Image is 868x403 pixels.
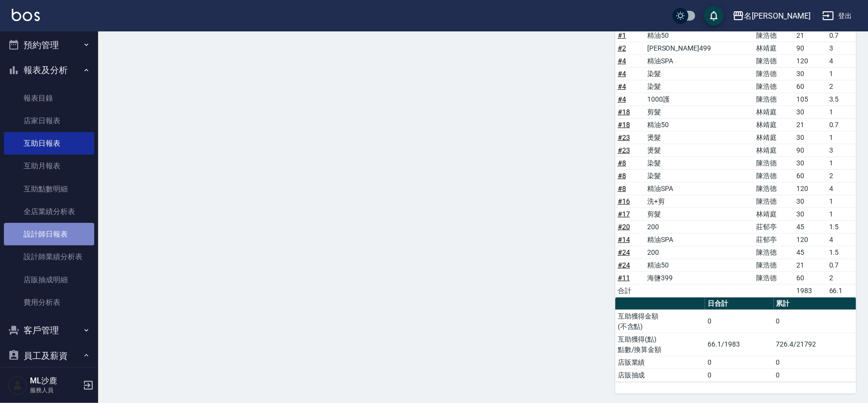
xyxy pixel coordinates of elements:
[615,297,856,382] table: a dense table
[618,44,626,52] a: #2
[618,210,630,218] a: #17
[645,80,754,93] td: 染髮
[774,310,856,333] td: 0
[645,144,754,157] td: 燙髮
[645,195,754,208] td: 洗+剪
[794,54,827,67] td: 120
[827,182,856,195] td: 4
[12,9,40,21] img: Logo
[615,369,705,381] td: 店販抽成
[645,67,754,80] td: 染髮
[754,220,794,233] td: 莊郁亭
[827,233,856,246] td: 4
[618,261,630,269] a: #24
[618,82,626,90] a: #4
[618,121,630,129] a: #18
[615,284,645,297] td: 合計
[774,297,856,310] th: 累計
[4,57,94,83] button: 報表及分析
[4,32,94,58] button: 預約管理
[618,248,630,256] a: #24
[754,106,794,118] td: 林靖庭
[645,233,754,246] td: 精油SPA
[704,6,724,26] button: save
[754,54,794,67] td: 陳浩德
[827,93,856,106] td: 3.5
[754,118,794,131] td: 林靖庭
[618,70,626,78] a: #4
[615,310,705,333] td: 互助獲得金額 (不含點)
[827,106,856,118] td: 1
[827,157,856,169] td: 1
[645,42,754,54] td: [PERSON_NAME]499
[827,220,856,233] td: 1.5
[794,144,827,157] td: 90
[794,29,827,42] td: 21
[705,356,773,369] td: 0
[30,376,80,386] h5: ML沙鹿
[754,144,794,157] td: 林靖庭
[4,155,94,177] a: 互助月報表
[827,246,856,259] td: 1.5
[645,131,754,144] td: 燙髮
[827,42,856,54] td: 3
[827,67,856,80] td: 1
[794,106,827,118] td: 30
[754,131,794,144] td: 林靖庭
[645,169,754,182] td: 染髮
[705,310,773,333] td: 0
[754,169,794,182] td: 陳浩德
[794,93,827,106] td: 105
[645,208,754,220] td: 剪髮
[754,233,794,246] td: 莊郁亭
[827,80,856,93] td: 2
[4,318,94,343] button: 客戶管理
[794,233,827,246] td: 120
[754,42,794,54] td: 林靖庭
[4,200,94,223] a: 全店業績分析表
[645,246,754,259] td: 200
[705,369,773,381] td: 0
[645,54,754,67] td: 精油SPA
[827,144,856,157] td: 3
[645,106,754,118] td: 剪髮
[754,67,794,80] td: 陳浩德
[4,178,94,200] a: 互助點數明細
[774,356,856,369] td: 0
[794,182,827,195] td: 120
[794,259,827,271] td: 21
[754,80,794,93] td: 陳浩德
[618,274,630,282] a: #11
[794,131,827,144] td: 30
[754,259,794,271] td: 陳浩德
[618,95,626,103] a: #4
[618,223,630,231] a: #20
[4,132,94,155] a: 互助日報表
[618,185,626,192] a: #8
[645,220,754,233] td: 200
[645,93,754,106] td: 1000護
[618,134,630,141] a: #23
[30,386,80,395] p: 服務人員
[645,271,754,284] td: 海鹽399
[4,109,94,132] a: 店家日報表
[774,369,856,381] td: 0
[744,10,811,22] div: 名[PERSON_NAME]
[754,208,794,220] td: 林靖庭
[827,118,856,131] td: 0.7
[645,259,754,271] td: 精油50
[4,343,94,369] button: 員工及薪資
[827,169,856,182] td: 2
[705,333,773,356] td: 66.1/1983
[645,29,754,42] td: 精油50
[8,376,27,395] img: Person
[794,246,827,259] td: 45
[754,93,794,106] td: 陳浩德
[818,7,856,25] button: 登出
[729,6,815,26] button: 名[PERSON_NAME]
[618,172,626,180] a: #8
[827,284,856,297] td: 66.1
[827,131,856,144] td: 1
[794,157,827,169] td: 30
[827,208,856,220] td: 1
